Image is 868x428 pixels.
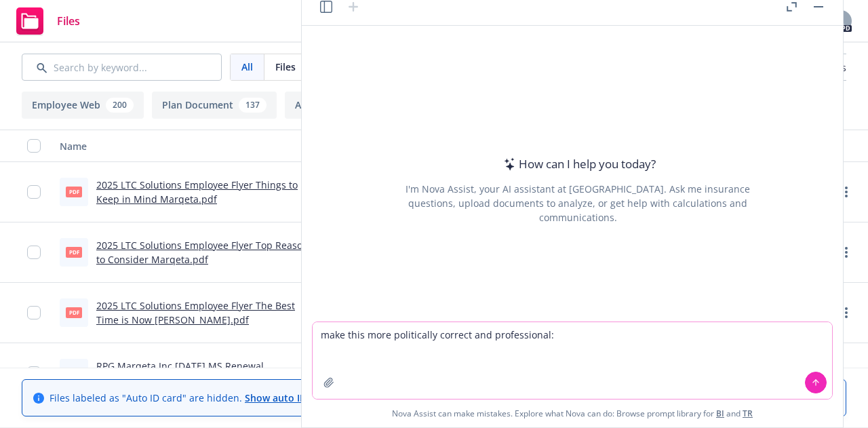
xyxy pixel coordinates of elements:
[57,16,80,26] span: Files
[313,322,832,399] textarea: make this more politically correct and professional:
[239,98,267,113] div: 137
[392,400,753,427] span: Nova Assist can make mistakes. Explore what Nova can do: Browse prompt library for and
[387,182,768,225] div: I'm Nova Assist, your AI assistant at [GEOGRAPHIC_DATA]. Ask me insurance questions, upload docum...
[60,139,304,153] div: Name
[245,391,334,404] a: Show auto ID cards
[27,185,41,199] input: Toggle Row Selected
[838,184,854,200] a: more
[66,247,82,257] span: pdf
[241,60,253,74] span: All
[838,244,854,260] a: more
[285,92,363,119] button: Audits
[838,365,854,381] a: more
[96,299,295,326] a: 2025 LTC Solutions Employee Flyer The Best Time is Now [PERSON_NAME].pdf
[96,178,298,206] a: 2025 LTC Solutions Employee Flyer Things to Keep in Mind Marqeta.pdf
[27,139,41,153] input: Select all
[50,391,334,405] span: Files labeled as "Auto ID card" are hidden.
[66,187,82,197] span: pdf
[500,155,656,173] div: How can I help you today?
[11,2,85,40] a: Files
[716,408,724,419] a: BI
[22,54,222,81] input: Search by keyword...
[743,408,753,419] a: TR
[106,98,134,113] div: 200
[838,305,854,321] a: more
[27,366,41,380] input: Toggle Row Selected
[66,307,82,317] span: pdf
[22,92,144,119] button: Employee Web
[152,92,277,119] button: Plan Document
[27,306,41,319] input: Toggle Row Selected
[96,359,264,387] a: RPG Marqeta Inc [DATE] MS Renewal Confirmation Signed.pdf
[27,246,41,259] input: Toggle Row Selected
[275,60,296,74] span: Files
[96,239,313,266] a: 2025 LTC Solutions Employee Flyer Top Reasons to Consider Marqeta.pdf
[54,130,325,162] button: Name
